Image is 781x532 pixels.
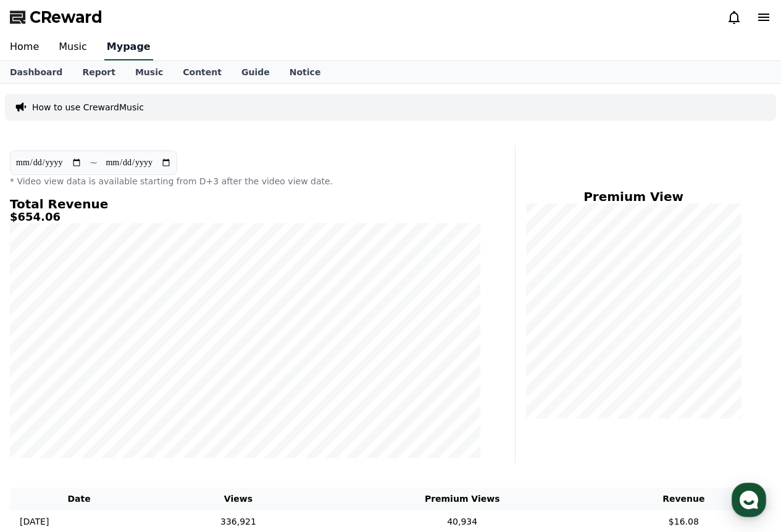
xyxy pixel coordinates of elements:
a: Music [125,61,173,83]
th: Premium Views [328,488,596,510]
a: Music [49,35,97,60]
a: How to use CrewardMusic [32,101,144,113]
p: ~ [90,155,98,170]
th: Revenue [596,488,771,510]
h4: Premium View [525,190,741,203]
span: Home [31,409,53,419]
span: Messages [102,410,139,420]
th: Date [10,488,148,510]
a: Report [72,61,125,83]
h4: Total Revenue [10,197,480,211]
span: Settings [183,409,213,419]
p: * Video view data is available starting from D+3 after the video view date. [10,175,480,187]
a: Mypage [104,35,153,60]
a: Content [173,61,232,83]
a: Home [4,391,81,422]
h5: $654.06 [10,211,480,223]
a: Notice [280,61,331,83]
th: Views [148,488,328,510]
a: Messages [81,391,159,422]
a: Settings [159,391,237,422]
a: Guide [232,61,280,83]
span: CReward [30,7,102,27]
p: [DATE] [20,515,49,528]
a: CReward [10,7,102,27]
